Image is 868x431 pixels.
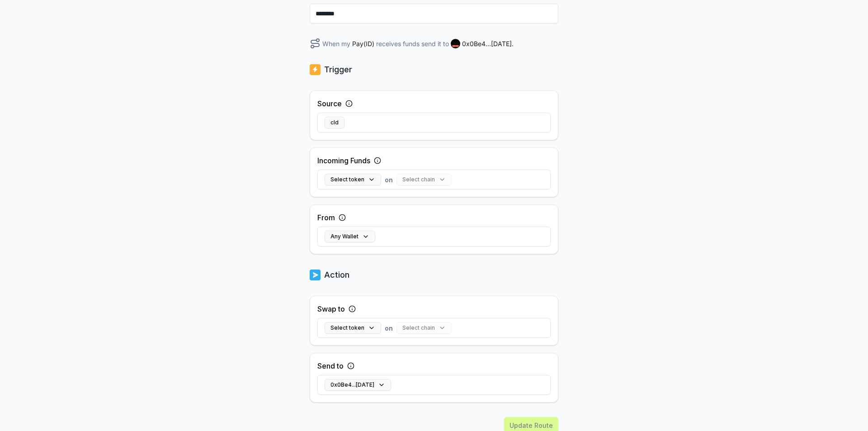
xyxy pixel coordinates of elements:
button: Select token [325,322,381,334]
label: Source [317,98,342,109]
img: logo [310,269,321,281]
label: From [317,212,335,223]
div: When my receives funds send it to [310,38,558,49]
span: 0x0Be4...[DATE] . [462,39,514,48]
p: Action [324,269,349,281]
button: Any Wallet [325,231,375,242]
span: Pay(ID) [352,39,374,48]
span: on [385,175,393,185]
p: Trigger [324,63,352,76]
label: Incoming Funds [317,155,370,166]
label: Send to [317,360,344,371]
label: Swap to [317,303,345,314]
button: Select token [325,174,381,185]
button: 0x0Be4...[DATE] [325,379,391,391]
span: on [385,323,393,333]
button: cld [325,117,344,128]
img: logo [310,63,321,76]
